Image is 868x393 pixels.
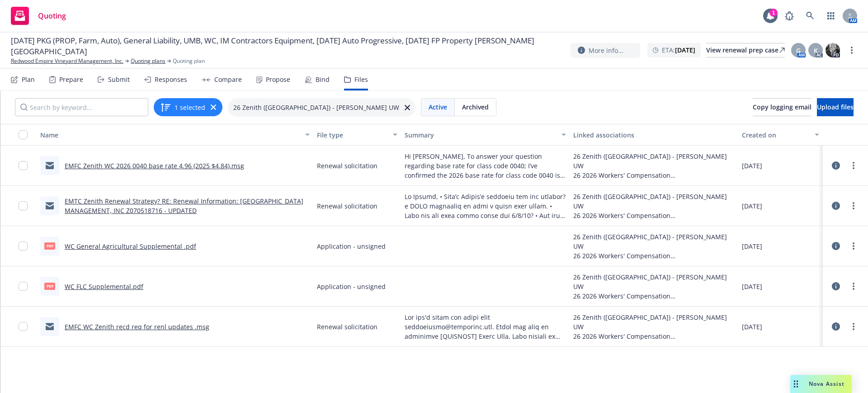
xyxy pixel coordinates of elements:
div: Summary [405,130,556,140]
span: [DATE] [742,282,762,291]
input: Search by keyword... [15,98,148,116]
span: Application - unsigned [317,282,386,291]
a: View renewal prep case [706,43,785,57]
span: ETA : [662,45,695,55]
div: 26 2026 Workers' Compensation [573,211,735,220]
a: more [848,160,859,171]
button: Nova Assist [790,375,852,393]
span: G [796,46,801,55]
div: 26 2026 Workers' Compensation [573,291,735,301]
div: 1 [769,9,778,17]
span: Lo Ipsumd, • Sita’c Adipis’e seddoeiu tem inc utlabor? e DOLO magnaaliq en admi v quisn exer ulla... [405,192,566,220]
button: Name [37,124,313,146]
div: File type [317,130,387,140]
span: [DATE] [742,201,762,211]
div: Files [354,76,368,83]
div: 26 Zenith ([GEOGRAPHIC_DATA]) - [PERSON_NAME] UW [573,272,735,291]
a: more [848,281,859,292]
strong: [DATE] [675,46,695,54]
input: Toggle Row Selected [19,322,28,331]
span: Archived [462,102,489,112]
span: Copy logging email [753,103,811,111]
input: Toggle Row Selected [19,241,28,251]
div: Linked associations [573,130,735,140]
span: Active [429,102,447,112]
a: WC FLC Supplemental.pdf [65,282,143,291]
div: Prepare [59,76,83,83]
div: 26 2026 Workers' Compensation [573,251,735,260]
a: WC General Agricultural Supplemental .pdf [65,242,196,251]
div: Responses [155,76,187,83]
a: Redwood Empire Vineyard Management, Inc. [11,57,123,65]
span: 26 Zenith ([GEOGRAPHIC_DATA]) - [PERSON_NAME] UW [233,103,399,112]
div: 26 2026 Workers' Compensation [573,170,735,180]
input: Toggle Row Selected [19,161,28,170]
a: Quoting [7,3,70,28]
img: photo [826,43,840,57]
span: Application - unsigned [317,241,386,251]
span: Nova Assist [809,380,844,388]
button: More info... [571,43,640,58]
div: 26 Zenith ([GEOGRAPHIC_DATA]) - [PERSON_NAME] UW [573,313,735,331]
span: [DATE] [742,322,762,331]
input: Select all [19,130,28,139]
span: More info... [589,46,623,55]
button: Linked associations [570,124,738,146]
input: Toggle Row Selected [19,282,28,291]
a: Report a Bug [780,7,798,25]
div: 26 Zenith ([GEOGRAPHIC_DATA]) - [PERSON_NAME] UW [573,192,735,211]
a: Search [801,7,819,25]
input: Toggle Row Selected [19,201,28,210]
button: Copy logging email [753,98,811,116]
button: 1 selected [160,102,205,113]
div: Name [40,130,300,140]
span: K [814,46,818,55]
div: Plan [22,76,35,83]
span: Renewal solicitation [317,322,377,331]
button: Upload files [817,98,854,116]
span: [DATE] [742,161,762,170]
span: Hi [PERSON_NAME], To answer your question regarding base rate for class code 0040; I’ve confirmed... [405,152,566,180]
span: Quoting [38,12,66,19]
div: Created on [742,130,809,140]
span: [DATE] PKG (PROP, Farm, Auto), General Liability, UMB, WC, IM Contractors Equipment, [DATE] Auto ... [11,35,563,57]
a: EMTC Zenith Renewal Strategy? RE: Renewal Information: [GEOGRAPHIC_DATA] MANAGEMENT, INC Z0705187... [65,197,303,215]
span: [DATE] [742,241,762,251]
a: EMFC Zenith WC 2026 0040 base rate 4.96 (2025 $4.84).msg [65,161,244,170]
div: Submit [108,76,130,83]
a: more [846,45,857,56]
span: Renewal solicitation [317,201,377,211]
span: Lor ips'd sitam con adipi elit seddoeiusmo@temporinc.utl. Etdol mag aliq en adminimve [QUISNOST] ... [405,313,566,341]
span: Quoting plan [173,57,205,65]
div: Compare [214,76,242,83]
a: Quoting plans [131,57,165,65]
span: Upload files [817,103,854,111]
a: more [848,200,859,211]
button: Created on [738,124,823,146]
div: Bind [316,76,330,83]
button: File type [313,124,401,146]
div: Drag to move [790,375,802,393]
span: pdf [44,283,55,289]
div: 26 2026 Workers' Compensation [573,331,735,341]
div: View renewal prep case [706,43,785,57]
a: Switch app [822,7,840,25]
span: pdf [44,242,55,249]
button: Summary [401,124,570,146]
a: more [848,241,859,251]
a: more [848,321,859,332]
div: 26 Zenith ([GEOGRAPHIC_DATA]) - [PERSON_NAME] UW [573,152,735,170]
a: EMFC WC Zenith recd req for renl updates .msg [65,322,209,331]
div: 26 Zenith ([GEOGRAPHIC_DATA]) - [PERSON_NAME] UW [573,232,735,251]
span: Renewal solicitation [317,161,377,170]
div: Propose [266,76,290,83]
